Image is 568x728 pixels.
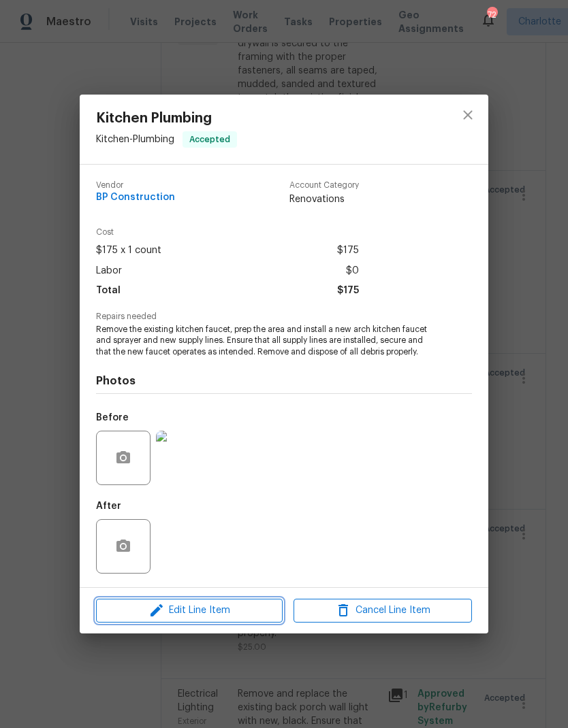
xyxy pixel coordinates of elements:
span: $175 x 1 count [96,241,161,261]
button: Cancel Line Item [294,599,472,623]
span: Kitchen - Plumbing [96,135,174,144]
span: Remove the existing kitchen faucet, prep the area and install a new arch kitchen faucet and spray... [96,324,435,358]
span: Cancel Line Item [298,602,468,619]
span: Renovations [289,193,359,206]
span: $175 [337,241,359,261]
span: $0 [346,261,359,281]
button: close [452,99,484,131]
span: BP Construction [96,193,175,203]
span: Repairs needed [96,312,472,321]
span: Kitchen Plumbing [96,111,237,126]
span: Account Category [289,181,359,190]
h5: Before [96,413,129,423]
h4: Photos [96,374,472,388]
span: Accepted [184,133,236,146]
div: 72 [487,8,496,22]
span: Cost [96,228,359,237]
span: Edit Line Item [100,602,279,619]
button: Edit Line Item [96,599,283,623]
span: Labor [96,261,122,281]
span: Vendor [96,181,175,190]
h5: After [96,501,121,511]
span: $175 [337,281,359,301]
span: Total [96,281,121,301]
